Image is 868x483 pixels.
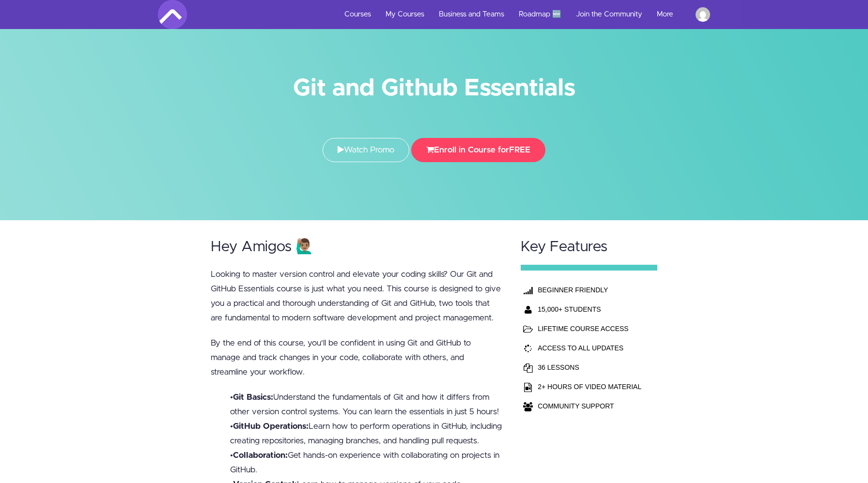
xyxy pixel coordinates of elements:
b: Git Basics: [233,393,273,401]
li: • Learn how to perform operations in GitHub, including creating repositories, managing branches, ... [230,419,502,448]
th: BEGINNER FRIENDLY [535,280,644,300]
img: abelhailu065@gmail.com [696,7,710,22]
p: By the end of this course, you'll be confident in using Git and GitHub to manage and track change... [211,336,502,379]
th: 15,000+ STUDENTS [535,300,644,319]
b: GitHub Operations: [233,422,309,430]
span: FREE [509,146,530,154]
h2: Hey Amigos 🙋🏽‍♂️ [211,239,502,255]
td: 36 LESSONS [535,358,644,377]
h1: Git and Github Essentials [158,77,710,99]
td: 2+ HOURS OF VIDEO MATERIAL [535,377,644,396]
td: COMMUNITY SUPPORT [535,396,644,416]
button: Enroll in Course forFREE [411,138,545,162]
td: LIFETIME COURSE ACCESS [535,319,644,338]
h2: Key Features [521,239,657,255]
a: Watch Promo [323,138,409,162]
li: • Get hands-on experience with collaborating on projects in GitHub. [230,448,502,477]
li: • Understand the fundamentals of Git and how it differs from other version control systems. You c... [230,390,502,419]
b: Collaboration: [233,451,288,459]
td: ACCESS TO ALL UPDATES [535,338,644,358]
p: Looking to master version control and elevate your coding skills? Our Git and GitHub Essentials c... [211,267,502,325]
